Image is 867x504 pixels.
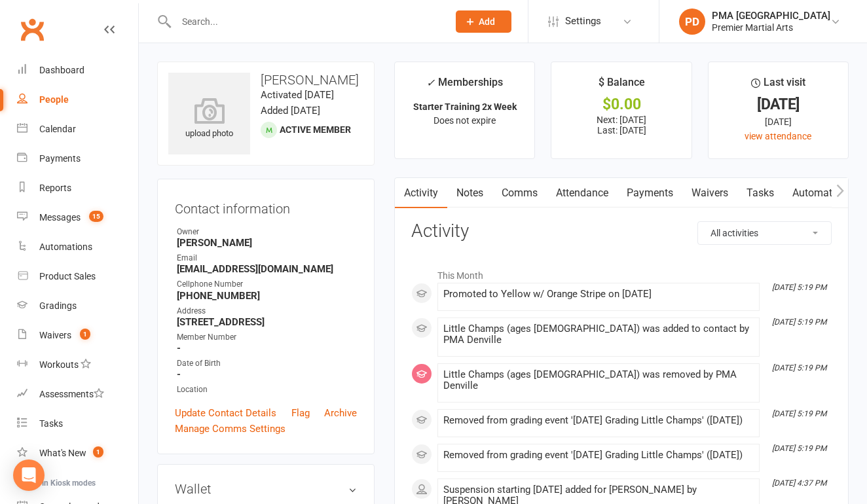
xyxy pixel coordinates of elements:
a: Assessments [17,380,138,409]
a: Manage Comms Settings [175,421,286,437]
div: Owner [177,226,357,238]
div: Promoted to Yellow w/ Orange Stripe on [DATE] [443,289,754,300]
time: Added [DATE] [261,105,320,117]
span: Does not expire [433,115,496,126]
h3: Contact information [175,196,357,216]
div: Little Champs (ages [DEMOGRAPHIC_DATA]) was added to contact by PMA Denville [443,323,754,346]
span: 1 [93,446,103,458]
a: Product Sales [17,262,138,291]
div: Little Champs (ages [DEMOGRAPHIC_DATA]) was removed by PMA Denville [443,369,754,391]
a: Automations [783,178,861,208]
div: [DATE] [720,98,836,111]
a: Dashboard [17,56,138,85]
div: Open Intercom Messenger [13,459,45,491]
a: Attendance [547,178,618,208]
a: Messages 15 [17,203,138,232]
i: [DATE] 5:19 PM [772,409,826,418]
a: Tasks [737,178,783,208]
a: Payments [618,178,682,208]
a: People [17,85,138,115]
strong: [PERSON_NAME] [177,237,357,249]
a: Activity [395,178,447,208]
strong: - [177,369,357,380]
i: [DATE] 4:37 PM [772,478,826,488]
div: Member Number [177,331,357,344]
i: [DATE] 5:19 PM [772,283,826,292]
div: Tasks [39,418,63,429]
i: [DATE] 5:19 PM [772,444,826,453]
button: Add [456,10,511,33]
i: [DATE] 5:19 PM [772,363,826,372]
div: Calendar [39,124,76,134]
span: 1 [80,329,90,340]
strong: [PHONE_NUMBER] [177,290,357,302]
p: Next: [DATE] Last: [DATE] [563,115,679,135]
time: Activated [DATE] [261,89,334,101]
input: Search... [172,12,439,31]
strong: Starter Training 2x Week [413,101,517,112]
a: Waivers [682,178,737,208]
a: view attendance [745,131,811,141]
a: Workouts [17,350,138,380]
div: Last visit [751,74,805,98]
div: $ Balance [599,74,645,98]
div: upload photo [168,98,250,141]
h3: [PERSON_NAME] [168,73,363,87]
div: Email [177,252,357,264]
a: Archive [324,405,357,421]
div: Messages [39,212,81,223]
div: Date of Birth [177,357,357,370]
span: Add [479,16,495,27]
a: Gradings [17,291,138,321]
div: Product Sales [39,271,96,281]
div: [DATE] [720,115,836,129]
span: Active member [280,124,351,135]
div: Removed from grading event '[DATE] Grading Little Champs' ([DATE]) [443,415,754,426]
div: PD [679,9,705,35]
div: What's New [39,448,86,458]
div: Workouts [39,359,79,370]
div: Waivers [39,330,71,340]
i: ✓ [426,77,435,89]
a: Payments [17,144,138,173]
div: Payments [39,153,81,164]
h3: Activity [411,221,832,242]
div: Dashboard [39,65,84,75]
a: Update Contact Details [175,405,276,421]
strong: [EMAIL_ADDRESS][DOMAIN_NAME] [177,263,357,275]
div: Removed from grading event '[DATE] Grading Little Champs' ([DATE]) [443,450,754,461]
h3: Wallet [175,482,357,496]
div: $0.00 [563,98,679,111]
strong: [STREET_ADDRESS] [177,316,357,328]
li: This Month [411,262,832,283]
div: Gradings [39,300,77,311]
div: Address [177,305,357,317]
div: PMA [GEOGRAPHIC_DATA] [712,10,830,22]
a: Waivers 1 [17,321,138,350]
div: Memberships [426,74,503,98]
span: 15 [89,211,103,222]
a: Reports [17,173,138,203]
div: Location [177,384,357,396]
span: Settings [565,7,601,36]
a: Clubworx [16,13,48,46]
i: [DATE] 5:19 PM [772,317,826,327]
strong: - [177,342,357,354]
a: Automations [17,232,138,262]
a: What's New1 [17,439,138,468]
div: Assessments [39,389,104,399]
div: Reports [39,183,71,193]
div: Automations [39,242,92,252]
a: Notes [447,178,492,208]
a: Calendar [17,115,138,144]
a: Comms [492,178,547,208]
div: People [39,94,69,105]
a: Flag [291,405,310,421]
div: Cellphone Number [177,278,357,291]
a: Tasks [17,409,138,439]
div: Premier Martial Arts [712,22,830,33]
